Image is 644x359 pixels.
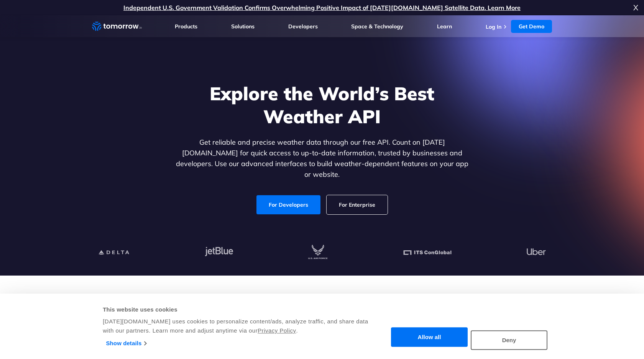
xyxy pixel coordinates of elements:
button: Deny [471,330,547,350]
a: Home link [92,21,142,32]
a: Get Demo [511,20,552,33]
a: Independent U.S. Government Validation Confirms Overwhelming Positive Impact of [DATE][DOMAIN_NAM... [123,4,521,11]
a: Privacy Policy [258,327,296,334]
a: For Enterprise [327,195,388,214]
button: Allow all [391,328,468,347]
a: Log In [486,23,501,30]
a: Show details [106,338,146,349]
a: For Developers [256,195,320,214]
a: Products [175,23,197,30]
div: [DATE][DOMAIN_NAME] uses cookies to personalize content/ads, analyze traffic, and share data with... [103,317,369,335]
h1: Explore the World’s Best Weather API [174,82,470,128]
a: Space & Technology [351,23,403,30]
a: Learn [437,23,452,30]
a: Solutions [231,23,255,30]
p: Get reliable and precise weather data through our free API. Count on [DATE][DOMAIN_NAME] for quic... [174,137,470,180]
a: Developers [288,23,318,30]
div: This website uses cookies [103,305,369,314]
